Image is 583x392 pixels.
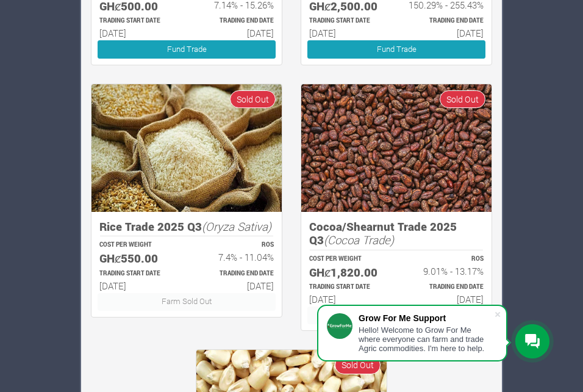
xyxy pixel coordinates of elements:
[309,27,385,38] h6: [DATE]
[99,252,176,266] h5: GHȼ550.00
[407,266,484,277] h6: 9.01% - 13.17%
[198,269,274,278] p: Estimated Trading End Date
[309,283,385,292] p: Estimated Trading Start Date
[99,269,176,278] p: Estimated Trading Start Date
[98,40,276,58] a: Fund Trade
[309,220,484,247] h5: Cocoa/Shearnut Trade 2025 Q3
[307,40,485,58] a: Fund Trade
[359,325,494,353] div: Hello! Welcome to Grow For Me where everyone can farm and trade Agric commodities. I'm here to help.
[407,27,484,38] h6: [DATE]
[202,219,271,234] i: (Oryza Sativa)
[198,241,274,250] p: ROS
[99,280,176,291] h6: [DATE]
[309,255,385,264] p: COST PER WEIGHT
[230,90,276,108] span: Sold Out
[407,283,484,292] p: Estimated Trading End Date
[407,255,484,264] p: ROS
[99,220,274,234] h5: Rice Trade 2025 Q3
[359,313,494,323] div: Grow For Me Support
[91,84,282,212] img: growforme image
[335,356,381,374] span: Sold Out
[440,90,485,108] span: Sold Out
[309,266,385,280] h5: GHȼ1,820.00
[198,280,274,291] h6: [DATE]
[301,84,492,212] img: growforme image
[99,241,176,250] p: COST PER WEIGHT
[407,16,484,26] p: Estimated Trading End Date
[198,27,274,38] h6: [DATE]
[324,232,394,247] i: (Cocoa Trade)
[198,252,274,263] h6: 7.4% - 11.04%
[309,294,385,305] h6: [DATE]
[99,16,176,26] p: Estimated Trading Start Date
[309,16,385,26] p: Estimated Trading Start Date
[198,16,274,26] p: Estimated Trading End Date
[99,27,176,38] h6: [DATE]
[407,294,484,305] h6: [DATE]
